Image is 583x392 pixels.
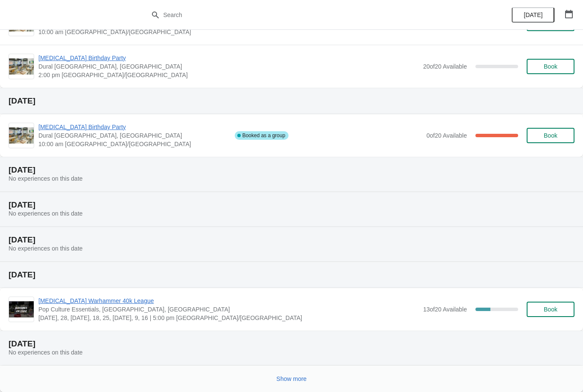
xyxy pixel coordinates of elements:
[9,127,34,144] img: PCE Birthday Party | Dural NSW, Australia | 10:00 am Australia/Sydney
[9,201,574,209] h2: [DATE]
[9,58,34,75] img: PCE Birthday Party | Dural NSW, Australia | 2:00 pm Australia/Sydney
[423,63,467,70] span: 20 of 20 Available
[38,314,419,322] span: [DATE], 28, [DATE], 18, 25, [DATE], 9, 16 | 5:00 pm [GEOGRAPHIC_DATA]/[GEOGRAPHIC_DATA]
[527,59,574,74] button: Book
[426,132,467,139] span: 0 of 20 Available
[163,7,437,23] input: Search
[38,123,230,131] span: [MEDICAL_DATA] Birthday Party
[242,132,286,139] span: Booked as a group
[38,54,419,62] span: [MEDICAL_DATA] Birthday Party
[9,210,83,217] span: No experiences on this date
[544,132,557,139] span: Book
[9,97,574,105] h2: [DATE]
[9,301,34,317] img: PCE Warhammer 40k League | Pop Culture Essentials, Old Northern Road, Dural NSW, Australia | 5:00...
[38,140,230,148] span: 10:00 am [GEOGRAPHIC_DATA]/[GEOGRAPHIC_DATA]
[38,297,419,305] span: [MEDICAL_DATA] Warhammer 40k League
[527,128,574,143] button: Book
[524,12,542,18] span: [DATE]
[544,306,557,313] span: Book
[9,166,574,174] h2: [DATE]
[9,271,574,279] h2: [DATE]
[9,236,574,244] h2: [DATE]
[9,349,83,356] span: No experiences on this date
[512,7,554,23] button: [DATE]
[544,63,557,70] span: Book
[38,71,419,79] span: 2:00 pm [GEOGRAPHIC_DATA]/[GEOGRAPHIC_DATA]
[273,371,310,386] button: Show more
[9,245,83,252] span: No experiences on this date
[9,175,83,182] span: No experiences on this date
[9,340,574,348] h2: [DATE]
[38,28,419,36] span: 10:00 am [GEOGRAPHIC_DATA]/[GEOGRAPHIC_DATA]
[527,302,574,317] button: Book
[277,375,307,382] span: Show more
[38,62,419,71] span: Dural [GEOGRAPHIC_DATA], [GEOGRAPHIC_DATA]
[423,306,467,313] span: 13 of 20 Available
[38,131,230,140] span: Dural [GEOGRAPHIC_DATA], [GEOGRAPHIC_DATA]
[38,305,419,314] span: Pop Culture Essentials, [GEOGRAPHIC_DATA], [GEOGRAPHIC_DATA]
